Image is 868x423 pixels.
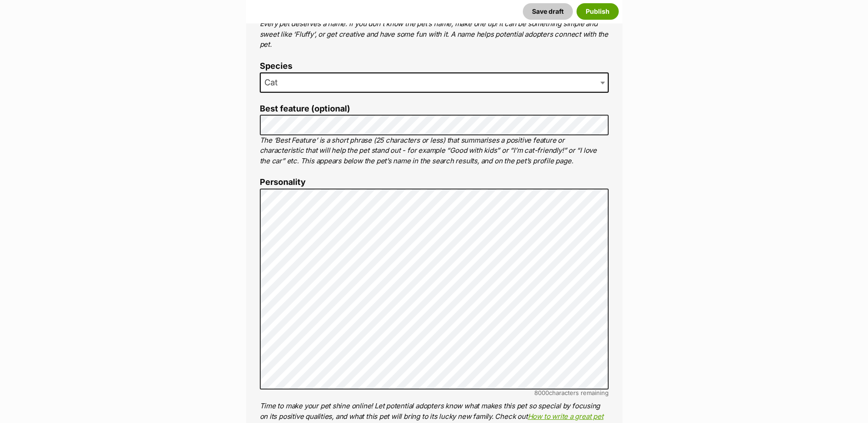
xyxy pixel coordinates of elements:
label: Best feature (optional) [260,104,609,114]
div: characters remaining [260,390,609,396]
button: Publish [577,3,619,20]
label: Personality [260,178,609,187]
label: Species [260,61,609,71]
p: The ‘Best Feature’ is a short phrase (25 characters or less) that summarises a positive feature o... [260,135,609,167]
span: Cat [260,72,609,93]
span: Cat [261,76,287,89]
span: 8000 [534,389,549,396]
button: Save draft [523,3,573,20]
p: Every pet deserves a name. If you don’t know the pet’s name, make one up! It can be something sim... [260,19,609,50]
